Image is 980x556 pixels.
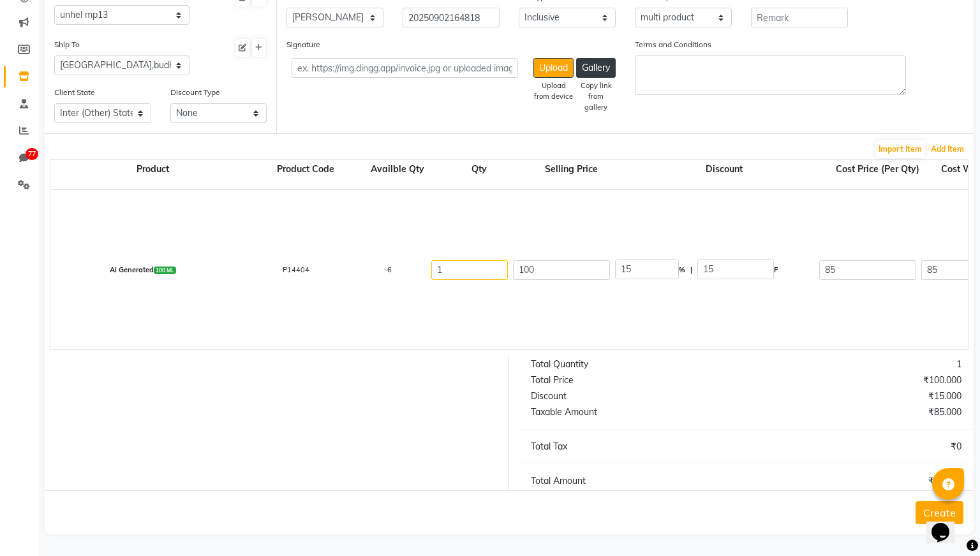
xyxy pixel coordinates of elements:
div: Total Tax [521,440,746,453]
label: Signature [286,39,320,50]
div: Total Amount [521,474,746,488]
span: Selling Price [542,161,600,177]
div: Product [50,163,255,189]
div: Ai Generated [41,257,245,283]
div: Total Price [521,374,746,387]
div: Total Quantity [521,358,746,371]
div: Availble Qty [357,163,438,189]
span: | [690,260,692,281]
label: Terms and Conditions [635,39,711,50]
button: Create [916,501,963,524]
button: Gallery [576,58,616,78]
input: ex. https://img.dingg.app/invoice.jpg or uploaded image name [292,58,518,78]
div: ₹100.000 [746,374,972,387]
div: ₹85.000 [746,474,972,488]
div: ₹0 [746,440,972,453]
span: F [774,260,778,281]
label: Discount Type [170,87,220,98]
div: Taxable Amount [521,406,746,419]
button: Upload [533,58,574,78]
div: Product Code [255,163,357,189]
div: P14404 [245,257,347,283]
span: 100 ML [154,267,177,274]
label: Ship To [54,39,80,50]
span: 77 [26,148,38,161]
button: Import Item [875,140,925,158]
div: Qty [438,163,520,189]
label: Client State [54,87,95,98]
div: 1 [746,358,972,371]
span: % [679,260,685,281]
input: Reference Number [403,8,500,27]
div: -6 [347,257,429,283]
button: Add Item [928,140,967,158]
div: Upload from device [533,80,574,102]
span: Cost Price (Per Qty) [833,161,922,177]
div: Copy link from gallery [576,80,616,112]
div: ₹85.000 [746,406,972,419]
div: Discount [622,163,826,189]
input: Remark [751,8,848,27]
div: Discount [521,390,746,403]
iframe: chat widget [926,505,967,543]
div: ₹15.000 [746,390,972,403]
